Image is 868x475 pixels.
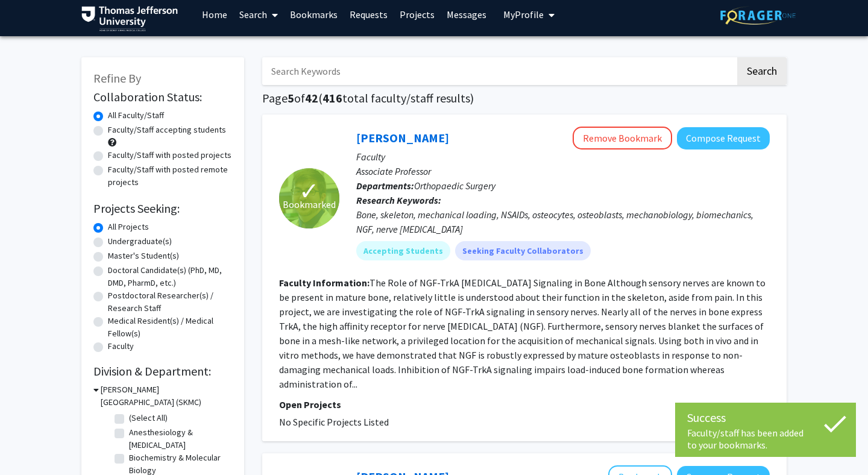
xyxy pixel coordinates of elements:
[93,90,232,104] h2: Collaboration Status:
[129,412,168,424] label: (Select All)
[356,194,441,206] b: Research Keywords:
[108,250,179,262] label: Master's Student(s)
[279,416,389,428] span: No Specific Projects Listed
[279,277,766,390] fg-read-more: The Role of NGF-TrkA [MEDICAL_DATA] Signaling in Bone Although sensory nerves are known to be pre...
[129,426,229,451] label: Anesthesiology & [MEDICAL_DATA]
[93,364,232,379] h2: Division & Department:
[687,427,844,451] div: Faculty/staff has been added to your bookmarks.
[299,185,319,197] span: ✓
[356,241,450,260] mat-chip: Accepting Students
[356,180,414,192] b: Departments:
[720,6,796,25] img: ForagerOne Logo
[262,57,735,85] input: Search Keywords
[108,221,149,233] label: All Projects
[108,124,226,136] label: Faculty/Staff accepting students
[108,340,134,353] label: Faculty
[81,6,178,31] img: Thomas Jefferson University Logo
[283,197,336,212] span: Bookmarked
[455,241,591,260] mat-chip: Seeking Faculty Collaborators
[279,277,370,289] b: Faculty Information:
[262,91,787,105] h1: Page of ( total faculty/staff results)
[93,71,141,86] span: Refine By
[108,109,164,122] label: All Faculty/Staff
[108,315,232,340] label: Medical Resident(s) / Medical Fellow(s)
[737,57,787,85] button: Search
[101,383,232,409] h3: [PERSON_NAME][GEOGRAPHIC_DATA] (SKMC)
[279,397,770,412] p: Open Projects
[322,90,342,105] span: 416
[687,409,844,427] div: Success
[503,8,544,20] span: My Profile
[356,149,770,164] p: Faculty
[288,90,294,105] span: 5
[108,264,232,289] label: Doctoral Candidate(s) (PhD, MD, DMD, PharmD, etc.)
[356,207,770,236] div: Bone, skeleton, mechanical loading, NSAIDs, osteocytes, osteoblasts, mechanobiology, biomechanics...
[108,149,231,162] label: Faculty/Staff with posted projects
[108,289,232,315] label: Postdoctoral Researcher(s) / Research Staff
[93,201,232,216] h2: Projects Seeking:
[108,235,172,248] label: Undergraduate(s)
[9,421,51,466] iframe: Chat
[677,127,770,149] button: Compose Request to Ryan Tomlinson
[356,130,449,145] a: [PERSON_NAME]
[573,127,672,149] button: Remove Bookmark
[108,163,232,189] label: Faculty/Staff with posted remote projects
[356,164,770,178] p: Associate Professor
[305,90,318,105] span: 42
[414,180,495,192] span: Orthopaedic Surgery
